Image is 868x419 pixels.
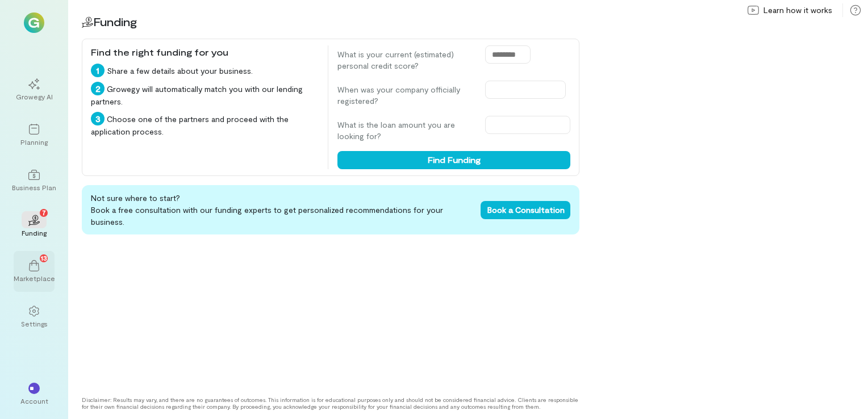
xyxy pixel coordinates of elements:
div: Funding [22,228,47,237]
div: Settings [21,319,48,328]
div: 1 [91,64,105,77]
div: Growegy will automatically match you with our lending partners. [91,82,319,107]
button: Book a Consultation [481,201,570,219]
span: Book a Consultation [487,205,565,215]
label: When was your company officially registered? [337,84,474,107]
a: Marketplace [14,251,55,292]
div: 2 [91,82,105,95]
a: Growegy AI [14,69,55,110]
span: 13 [41,253,47,263]
div: Choose one of the partners and proceed with the application process. [91,112,319,137]
span: Learn how it works [763,5,832,16]
span: Funding [93,15,137,28]
a: Funding [14,206,55,246]
div: Find the right funding for you [91,45,319,59]
div: Business Plan [12,183,56,192]
div: Growegy AI [16,92,53,101]
a: Business Plan [14,160,55,201]
div: Planning [20,137,48,146]
div: 3 [91,112,105,125]
a: Settings [14,296,55,337]
div: Disclaimer: Results may vary, and there are no guarantees of outcomes. This information is for ed... [82,396,579,410]
button: Find Funding [337,151,570,169]
div: Marketplace [14,274,55,283]
label: What is the loan amount you are looking for? [337,119,474,142]
div: Not sure where to start? Book a free consultation with our funding experts to get personalized re... [82,185,579,234]
div: Account [20,396,48,405]
div: Share a few details about your business. [91,64,319,77]
a: Planning [14,115,55,156]
label: What is your current (estimated) personal credit score? [337,49,474,72]
span: 7 [42,207,46,217]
